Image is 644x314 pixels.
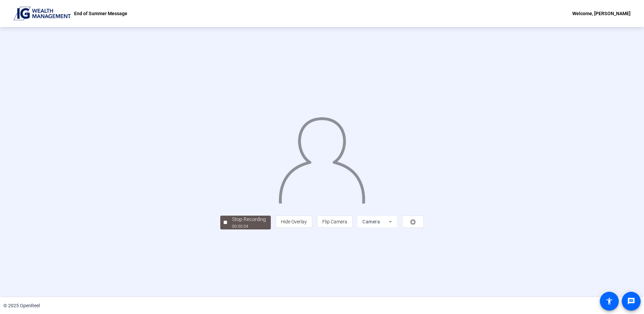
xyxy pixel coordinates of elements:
[220,216,271,229] button: Stop Recording00:00:04
[13,7,71,20] img: OpenReel logo
[627,297,635,305] mat-icon: message
[278,112,366,203] img: overlay
[276,216,312,228] button: Hide Overlay
[3,302,40,309] div: © 2025 OpenReel
[605,297,613,305] mat-icon: accessibility
[74,9,127,18] p: End of Summer Message
[232,216,266,223] div: Stop Recording
[317,216,353,228] button: Flip Camera
[572,9,631,18] div: Welcome, [PERSON_NAME]
[232,223,266,229] div: 00:00:04
[322,219,347,224] span: Flip Camera
[281,219,307,224] span: Hide Overlay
